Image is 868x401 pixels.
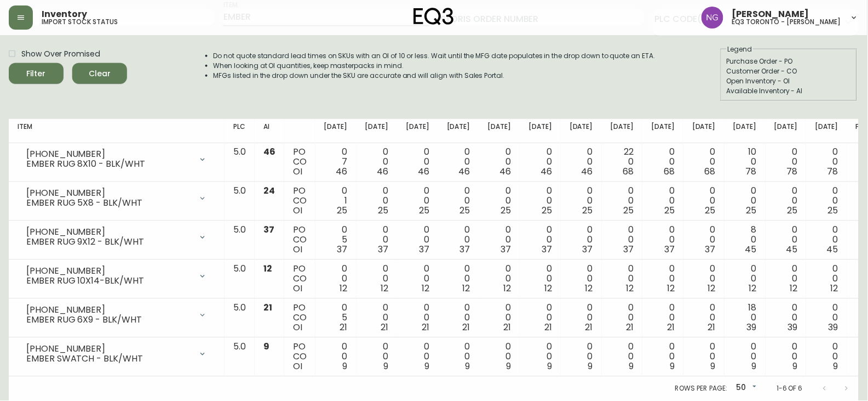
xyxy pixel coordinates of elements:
[81,67,118,81] span: Clear
[611,225,635,255] div: 0 0
[787,205,798,217] span: 25
[665,244,675,256] span: 37
[766,119,807,143] th: [DATE]
[570,342,594,372] div: 0 0
[293,342,307,372] div: PO CO
[750,283,757,295] span: 12
[727,57,852,66] div: Purchase Order - PO
[775,187,798,216] div: 0 0
[365,264,389,294] div: 0 0
[447,303,470,333] div: 0 0
[507,360,511,373] span: 9
[611,148,635,177] div: 22 0
[42,10,87,19] span: Inventory
[488,148,511,177] div: 0 0
[26,199,192,208] div: EMBER RUG 5X8 - BLK/WHT
[418,166,430,178] span: 46
[775,303,798,333] div: 0 0
[583,205,594,217] span: 25
[542,205,553,217] span: 25
[406,148,430,177] div: 0 0
[570,225,594,255] div: 0 0
[488,225,511,255] div: 0 0
[652,342,675,372] div: 0 0
[225,182,255,221] td: 5.0
[324,264,348,294] div: 0 0
[570,264,594,294] div: 0 0
[732,380,760,398] div: 50
[293,360,302,373] span: OI
[447,187,470,216] div: 0 0
[263,341,269,353] span: 9
[652,225,675,255] div: 0 0
[775,225,798,255] div: 0 0
[529,187,553,216] div: 0 0
[255,119,284,143] th: AI
[664,166,675,178] span: 68
[357,119,398,143] th: [DATE]
[365,225,389,255] div: 0 0
[623,166,634,178] span: 68
[214,51,656,61] li: Do not quote standard lead times on SKUs with an OI of 10 or less. Wait until the MFG date popula...
[529,225,553,255] div: 0 0
[488,342,511,372] div: 0 0
[733,19,842,25] h5: eq3 toronto - [PERSON_NAME]
[665,205,675,217] span: 25
[18,148,216,172] div: [PHONE_NUMBER]EMBER RUG 8X10 - BLK/WHT
[26,160,192,170] div: EMBER RUG 8X10 - BLK/WHT
[747,205,757,217] span: 25
[589,360,594,373] span: 9
[381,321,389,334] span: 21
[340,321,348,334] span: 21
[293,321,302,334] span: OI
[340,283,348,295] span: 12
[438,119,479,143] th: [DATE]
[815,264,839,294] div: 0 0
[214,71,656,81] li: MFGs listed in the drop down under the SKU are accurate and will align with Sales Portal.
[545,283,553,295] span: 12
[626,283,634,295] span: 12
[26,267,192,276] div: [PHONE_NUMBER]
[602,119,643,143] th: [DATE]
[746,166,757,178] span: 78
[786,244,798,256] span: 45
[263,146,275,159] span: 46
[463,283,470,295] span: 12
[501,205,511,217] span: 25
[570,303,594,333] div: 0 0
[828,166,839,178] span: 78
[9,63,64,84] button: Filter
[787,166,798,178] span: 78
[582,166,594,178] span: 46
[414,8,455,25] img: logo
[293,303,307,333] div: PO CO
[752,360,757,373] span: 9
[18,225,216,250] div: [PHONE_NUMBER]EMBER RUG 9X12 - BLK/WHT
[26,150,192,160] div: [PHONE_NUMBER]
[293,166,302,178] span: OI
[459,166,470,178] span: 46
[709,321,716,334] span: 21
[775,264,798,294] div: 0 0
[225,143,255,182] td: 5.0
[447,148,470,177] div: 0 0
[365,187,389,216] div: 0 0
[504,283,511,295] span: 12
[18,303,216,327] div: [PHONE_NUMBER]EMBER RUG 6X9 - BLK/WHT
[337,205,348,217] span: 25
[18,264,216,289] div: [PHONE_NUMBER]EMBER RUG 10X14-BLK/WHT
[629,360,634,373] span: 9
[381,283,389,295] span: 12
[624,244,634,256] span: 37
[775,148,798,177] div: 0 0
[336,166,348,178] span: 46
[545,321,553,334] span: 21
[422,321,430,334] span: 21
[324,148,348,177] div: 0 7
[734,187,757,216] div: 0 0
[293,205,302,217] span: OI
[734,303,757,333] div: 18 0
[21,48,100,60] span: Show Over Promised
[263,302,272,314] span: 21
[725,119,766,143] th: [DATE]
